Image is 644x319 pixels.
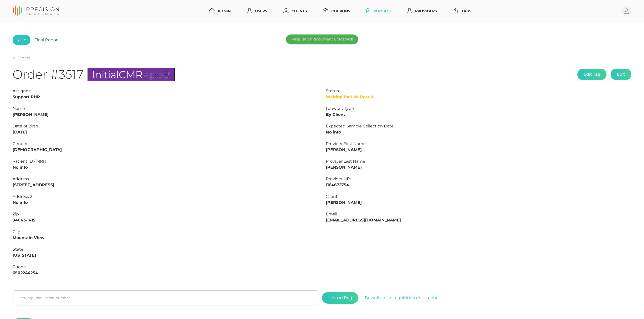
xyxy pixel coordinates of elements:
[13,67,175,82] h1: Order #3517
[405,7,439,16] a: Providers
[358,292,444,304] button: Download lab requisition document
[326,88,631,94] div: Status
[13,183,54,187] strong: [STREET_ADDRESS]
[326,130,341,134] strong: No info
[326,200,362,205] strong: [PERSON_NAME]
[13,88,318,94] div: Assignee
[326,141,631,147] div: Provider First Name
[13,130,27,134] strong: [DATE]
[13,253,36,258] strong: [US_STATE]
[281,7,309,16] a: Clients
[13,211,318,217] div: Zip
[13,176,318,182] div: Address
[92,68,119,81] span: Initial
[326,112,345,117] strong: By Client
[207,7,233,16] a: Admin
[326,95,374,99] span: Waiting for Lab Result
[577,69,607,80] button: Edit Tag
[30,35,63,45] a: Final Report
[13,270,38,275] strong: 6502244254
[326,106,631,112] div: Labwork Type
[13,141,318,147] div: Gender
[326,147,362,152] strong: [PERSON_NAME]
[326,183,349,187] strong: 1164672754
[13,194,318,200] div: Address 2
[119,68,143,81] span: CMR
[326,218,401,222] strong: [EMAIL_ADDRESS][DOMAIN_NAME]
[326,176,631,182] div: Provider NPI
[326,158,631,164] div: Provider Last Name
[13,246,318,252] div: State
[321,7,352,16] a: Coupons
[326,123,631,129] div: Expected Sample Collection Date
[13,264,318,270] div: Phone
[13,95,40,99] strong: Support PHR
[13,229,318,235] div: City
[286,34,358,44] div: Requisition document uploaded!
[322,292,358,304] span: Upload Req
[13,218,35,222] strong: 94043-1415
[13,165,28,170] strong: No info
[245,7,269,16] a: Users
[611,69,631,80] button: Edit
[13,147,62,152] strong: [DEMOGRAPHIC_DATA]
[326,194,631,200] div: Client
[143,68,170,81] span: ApoB
[13,35,30,45] a: Main
[13,200,28,205] strong: No info
[451,7,473,16] a: Tags
[13,235,45,240] strong: Mountain View
[13,106,318,112] div: Name
[13,56,30,61] a: Cancel
[326,211,631,217] div: Email
[13,158,318,164] div: Patient ID / MRN
[13,290,318,305] input: LabCorp Requisition Number
[13,123,318,129] div: Date of Birth
[326,165,362,170] strong: [PERSON_NAME]
[364,7,393,16] a: Reports
[13,112,49,117] strong: [PERSON_NAME]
